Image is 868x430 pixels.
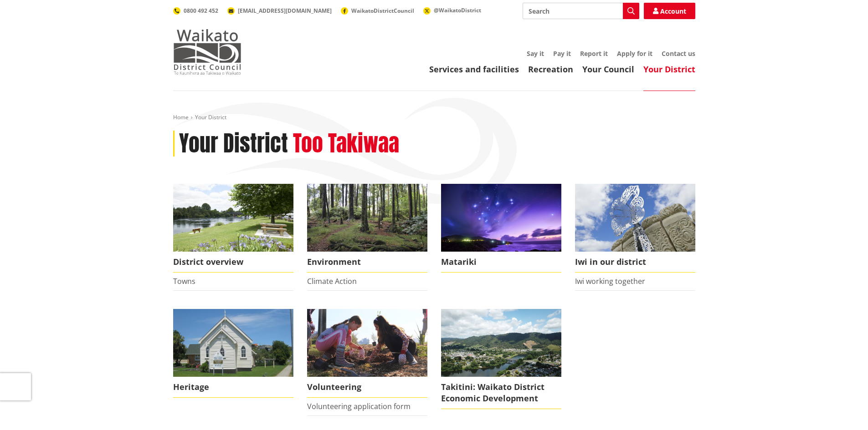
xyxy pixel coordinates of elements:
h2: Too Takiwaa [293,131,399,157]
a: [EMAIL_ADDRESS][DOMAIN_NAME] [227,7,332,15]
span: Volunteering [307,377,427,398]
a: Recreation [528,64,573,75]
a: Home [173,113,189,121]
a: Your Council [582,64,634,75]
a: Climate Action [307,276,357,286]
span: 0800 492 452 [184,7,218,15]
h1: Your District [179,131,288,157]
span: Environment [307,252,427,273]
a: Towns [173,276,195,286]
a: Takitini: Waikato District Economic Development [441,309,561,409]
a: Contact us [662,49,695,58]
span: Takitini: Waikato District Economic Development [441,377,561,409]
a: Volunteering application form [307,401,411,411]
a: Your District [643,64,695,75]
a: @WaikatoDistrict [423,6,481,14]
img: ngaaruawaahia [441,309,561,377]
img: Raglan Church [173,309,293,377]
a: volunteer icon Volunteering [307,309,427,398]
a: Ngaruawahia 0015 District overview [173,184,293,273]
img: volunteer icon [307,309,427,377]
span: Matariki [441,252,561,273]
a: Matariki [441,184,561,273]
img: Ngaruawahia 0015 [173,184,293,252]
a: Pay it [553,49,571,58]
a: Raglan Church Heritage [173,309,293,398]
a: Iwi working together [575,276,645,286]
span: Heritage [173,377,293,398]
a: Apply for it [617,49,652,58]
span: [EMAIL_ADDRESS][DOMAIN_NAME] [238,7,332,15]
a: Say it [527,49,544,58]
span: District overview [173,252,293,273]
span: Your District [195,113,226,121]
img: Turangawaewae Ngaruawahia [575,184,695,252]
a: 0800 492 452 [173,7,218,15]
a: Environment [307,184,427,273]
a: Turangawaewae Ngaruawahia Iwi in our district [575,184,695,273]
a: WaikatoDistrictCouncil [341,7,414,15]
span: @WaikatoDistrict [434,6,481,14]
span: WaikatoDistrictCouncil [351,7,414,15]
a: Services and facilities [429,64,519,75]
img: biodiversity- Wright's Bush_16x9 crop [307,184,427,252]
span: Iwi in our district [575,252,695,273]
iframe: Messenger Launcher [826,392,859,425]
nav: breadcrumb [173,114,695,121]
input: Search input [523,3,639,19]
img: Matariki over Whiaangaroa [441,184,561,252]
a: Account [644,3,695,19]
a: Report it [580,49,608,58]
img: Waikato District Council - Te Kaunihera aa Takiwaa o Waikato [173,29,241,75]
